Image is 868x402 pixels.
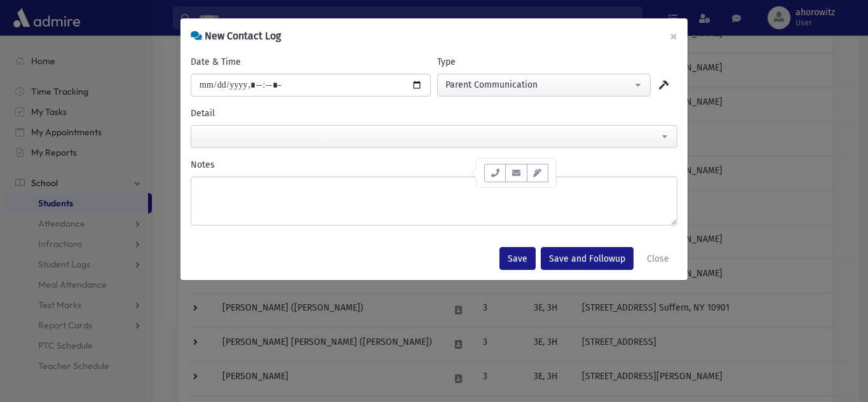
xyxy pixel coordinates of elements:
h6: New Contact Log [191,29,281,44]
button: Close [639,247,677,270]
label: Date & Time [191,55,241,69]
button: Parent Communication [437,74,651,97]
button: Save and Followup [541,247,634,270]
label: Detail [191,107,215,120]
label: Notes [191,158,215,171]
button: Email Templates [527,164,548,182]
button: × [660,18,688,54]
div: Parent Communication [445,78,632,91]
label: Type [437,55,456,69]
button: Save [499,247,536,270]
